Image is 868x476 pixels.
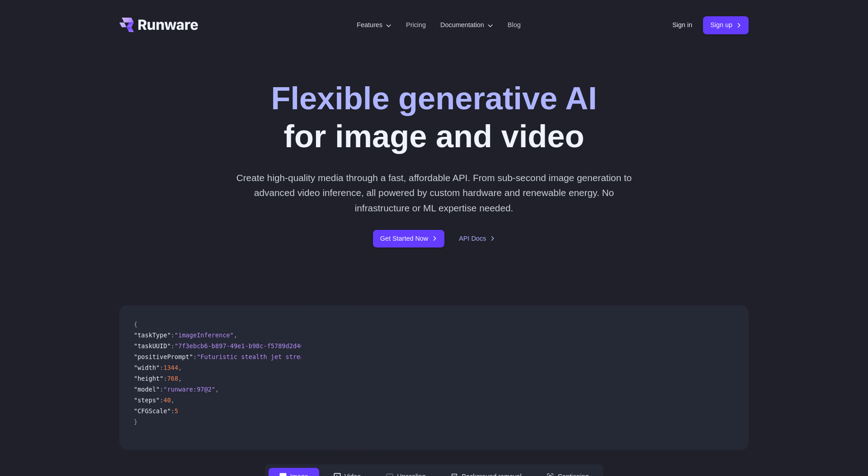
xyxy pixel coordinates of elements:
span: "height" [134,375,163,382]
span: "model" [134,386,160,393]
span: "Futuristic stealth jet streaking through a neon-lit cityscape with glowing purple exhaust" [197,353,533,360]
span: : [160,364,163,371]
span: } [134,418,137,425]
span: , [178,364,182,371]
span: { [134,321,137,328]
strong: Flexible generative AI [271,80,597,116]
span: : [171,342,175,350]
a: API Docs [459,233,495,244]
span: , [178,375,182,382]
a: Sign in [672,20,692,30]
span: : [160,397,163,404]
a: Go to / [119,18,198,32]
span: "runware:97@2" [163,386,215,393]
span: : [171,331,175,339]
span: : [193,353,197,360]
span: : [163,375,167,382]
a: Get Started Now [373,230,444,247]
span: , [234,331,237,339]
label: Features [357,20,392,30]
span: : [160,386,163,393]
span: 40 [163,397,170,404]
h1: for image and video [271,79,597,156]
a: Sign up [703,16,749,34]
span: "CFGScale" [134,407,171,415]
span: "taskUUID" [134,342,171,350]
span: , [171,397,175,404]
a: Pricing [406,20,426,30]
span: "7f3ebcb6-b897-49e1-b98c-f5789d2d40d7" [175,342,315,350]
a: Blog [508,20,521,30]
span: 1344 [163,364,178,371]
span: "steps" [134,397,160,404]
span: , [215,386,219,393]
span: "imageInference" [175,331,234,339]
label: Documentation [440,20,493,30]
p: Create high-quality media through a fast, affordable API. From sub-second image generation to adv... [233,170,636,215]
span: 768 [167,375,179,382]
span: "positivePrompt" [134,353,193,360]
span: "width" [134,364,160,371]
span: 5 [175,407,178,415]
span: "taskType" [134,331,171,339]
span: : [171,407,175,415]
